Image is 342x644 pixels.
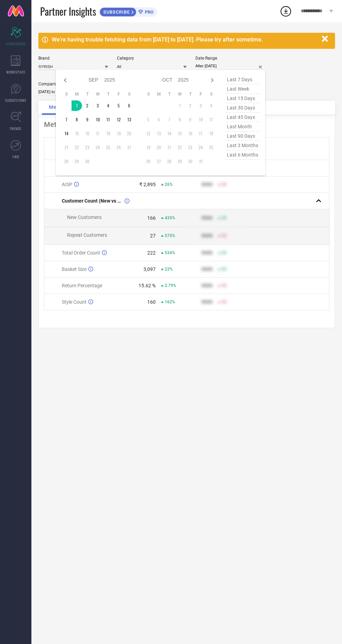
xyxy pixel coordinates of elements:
td: Tue Oct 14 2025 [164,128,174,139]
th: Thursday [103,91,113,97]
div: 222 [147,250,156,256]
td: Thu Oct 09 2025 [185,114,195,125]
td: Thu Sep 04 2025 [103,100,113,111]
input: Select comparison period [38,88,108,96]
span: 50 [222,250,226,255]
td: Wed Oct 22 2025 [174,142,185,153]
div: 15.62 % [139,283,156,288]
td: Thu Sep 18 2025 [103,128,113,139]
td: Fri Oct 10 2025 [195,114,206,125]
span: TRENDS [10,126,22,131]
th: Friday [113,91,124,97]
th: Tuesday [164,91,174,97]
div: Previous month [61,76,69,84]
td: Mon Oct 20 2025 [154,142,164,153]
td: Tue Oct 07 2025 [164,114,174,125]
span: Basket Size [62,266,87,272]
td: Tue Sep 02 2025 [82,100,92,111]
span: Return Percentage [62,283,102,288]
td: Tue Oct 28 2025 [164,156,174,167]
div: 9999 [201,266,213,272]
span: last week [225,84,260,94]
th: Tuesday [82,91,92,97]
td: Sat Sep 13 2025 [124,114,134,125]
td: Fri Sep 26 2025 [113,142,124,153]
td: Fri Sep 05 2025 [113,100,124,111]
td: Fri Sep 19 2025 [113,128,124,139]
td: Thu Sep 11 2025 [103,114,113,125]
th: Wednesday [92,91,103,97]
div: Next month [208,76,216,84]
div: Date Range [195,56,265,61]
span: New Customers [67,214,102,220]
div: 3,097 [143,266,156,272]
span: Repeat Customers [67,232,107,238]
div: Brand [38,56,108,61]
span: AISP [62,182,72,187]
td: Fri Oct 17 2025 [195,128,206,139]
td: Tue Sep 09 2025 [82,114,92,125]
span: Customer Count (New vs Repeat) [62,198,123,204]
th: Sunday [61,91,72,97]
div: Category [117,56,187,61]
div: 9999 [201,215,213,221]
td: Thu Sep 25 2025 [103,142,113,153]
td: Thu Oct 30 2025 [185,156,195,167]
span: 26% [165,182,173,187]
td: Wed Sep 10 2025 [92,114,103,125]
span: 435% [165,215,175,220]
td: Thu Oct 23 2025 [185,142,195,153]
div: Metrics [44,120,329,129]
span: FWD [13,154,19,159]
td: Mon Sep 29 2025 [72,156,82,167]
td: Wed Oct 15 2025 [174,128,185,139]
div: 9999 [201,250,213,256]
span: last 45 days [225,113,260,122]
td: Thu Oct 16 2025 [185,128,195,139]
td: Wed Sep 03 2025 [92,100,103,111]
td: Sat Oct 18 2025 [206,128,216,139]
td: Mon Sep 22 2025 [72,142,82,153]
div: 9999 [201,299,213,305]
span: 50 [222,182,226,187]
th: Thursday [185,91,195,97]
div: ₹ 2,895 [139,182,156,187]
td: Mon Sep 01 2025 [72,100,82,111]
span: SCORECARDS [6,41,26,46]
span: 575% [165,233,175,238]
div: 9999 [201,182,213,187]
td: Wed Sep 24 2025 [92,142,103,153]
div: 166 [147,215,156,221]
span: 534% [165,250,175,255]
div: Comparison Period [38,82,108,86]
td: Sun Oct 26 2025 [143,156,154,167]
span: last 3 months [225,141,260,150]
span: Total Order Count [62,250,100,256]
span: last 90 days [225,131,260,141]
span: 50 [222,233,226,238]
th: Friday [195,91,206,97]
span: last 6 months [225,150,260,160]
td: Mon Oct 27 2025 [154,156,164,167]
span: WORKSPACE [6,69,25,75]
div: 160 [147,299,156,305]
td: Sun Sep 28 2025 [61,156,72,167]
td: Wed Sep 17 2025 [92,128,103,139]
td: Sun Sep 21 2025 [61,142,72,153]
td: Tue Sep 16 2025 [82,128,92,139]
td: Sun Oct 05 2025 [143,114,154,125]
span: last 7 days [225,75,260,84]
td: Sat Oct 25 2025 [206,142,216,153]
td: Sun Sep 07 2025 [61,114,72,125]
span: SUBSCRIBE [100,9,132,15]
td: Mon Sep 08 2025 [72,114,82,125]
span: 50 [222,267,226,272]
td: Wed Oct 01 2025 [174,100,185,111]
span: SUGGESTIONS [5,98,27,103]
td: Wed Oct 08 2025 [174,114,185,125]
span: 50 [222,300,226,304]
div: 9999 [201,233,213,238]
td: Wed Oct 29 2025 [174,156,185,167]
span: PRO [143,9,154,15]
td: Sat Sep 20 2025 [124,128,134,139]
